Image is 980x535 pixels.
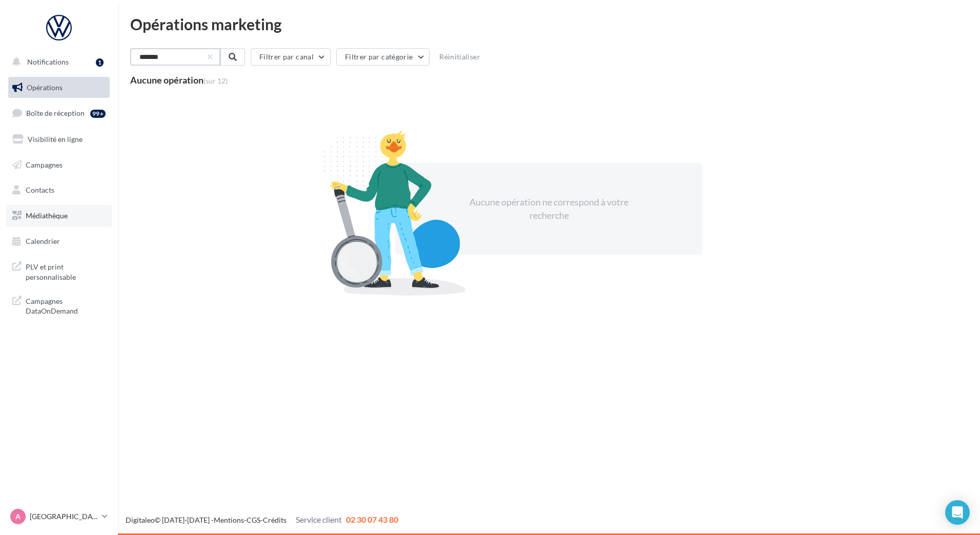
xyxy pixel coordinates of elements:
[251,48,331,66] button: Filtrer par canal
[130,75,228,85] div: Aucune opération
[336,48,430,66] button: Filtrer par catégorie
[6,179,112,201] a: Contacts
[26,160,63,169] span: Campagnes
[26,260,106,282] span: PLV et print personnalisable
[96,58,104,67] div: 1
[461,196,637,222] div: Aucune opération ne correspond à votre recherche
[6,290,112,320] a: Campagnes DataOnDemand
[203,76,228,85] span: (sur 12)
[90,110,106,118] div: 99+
[6,256,112,286] a: PLV et print personnalisable
[263,516,287,524] a: Crédits
[6,231,112,252] a: Calendrier
[26,237,60,245] span: Calendrier
[8,507,110,526] a: A [GEOGRAPHIC_DATA]
[126,516,155,524] a: Digitaleo
[27,57,69,66] span: Notifications
[247,516,260,524] a: CGS
[126,516,398,524] span: © [DATE]-[DATE] - - -
[6,129,112,150] a: Visibilité en ligne
[26,211,68,220] span: Médiathèque
[130,16,968,32] div: Opérations marketing
[27,83,63,92] span: Opérations
[945,500,970,525] div: Open Intercom Messenger
[6,102,112,124] a: Boîte de réception99+
[346,515,398,524] span: 02 30 07 43 80
[28,135,83,143] span: Visibilité en ligne
[6,77,112,98] a: Opérations
[6,51,108,73] button: Notifications 1
[26,294,106,316] span: Campagnes DataOnDemand
[6,205,112,227] a: Médiathèque
[6,154,112,176] a: Campagnes
[30,511,98,522] p: [GEOGRAPHIC_DATA]
[26,186,54,194] span: Contacts
[26,109,85,117] span: Boîte de réception
[435,51,484,63] button: Réinitialiser
[296,515,342,524] span: Service client
[15,511,21,522] span: A
[214,516,244,524] a: Mentions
